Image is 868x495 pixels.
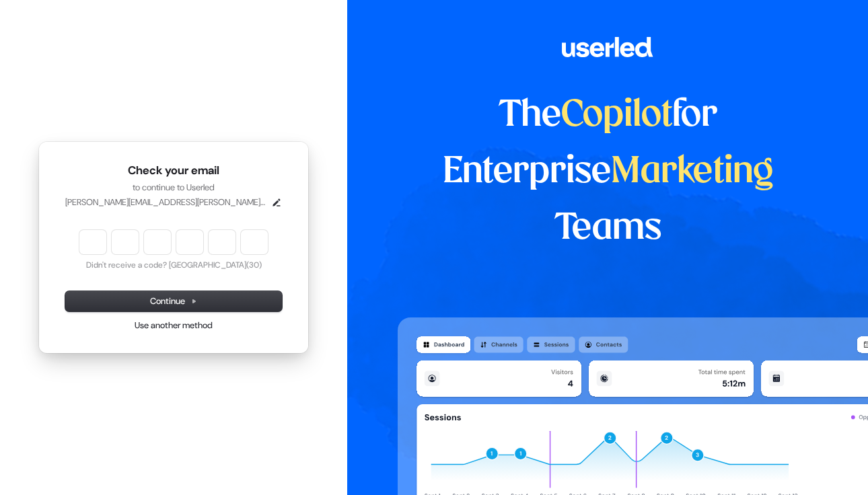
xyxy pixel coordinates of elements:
[271,197,282,208] button: Edit
[150,295,197,307] span: Continue
[561,98,672,133] span: Copilot
[611,155,774,190] span: Marketing
[65,163,282,179] h1: Check your email
[398,87,818,257] h1: The for Enterprise Teams
[79,230,268,254] input: Enter verification code
[65,291,282,311] button: Continue
[135,319,213,332] a: Use another method
[65,196,266,208] p: [PERSON_NAME][EMAIL_ADDRESS][PERSON_NAME][DOMAIN_NAME]
[65,182,282,194] p: to continue to Userled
